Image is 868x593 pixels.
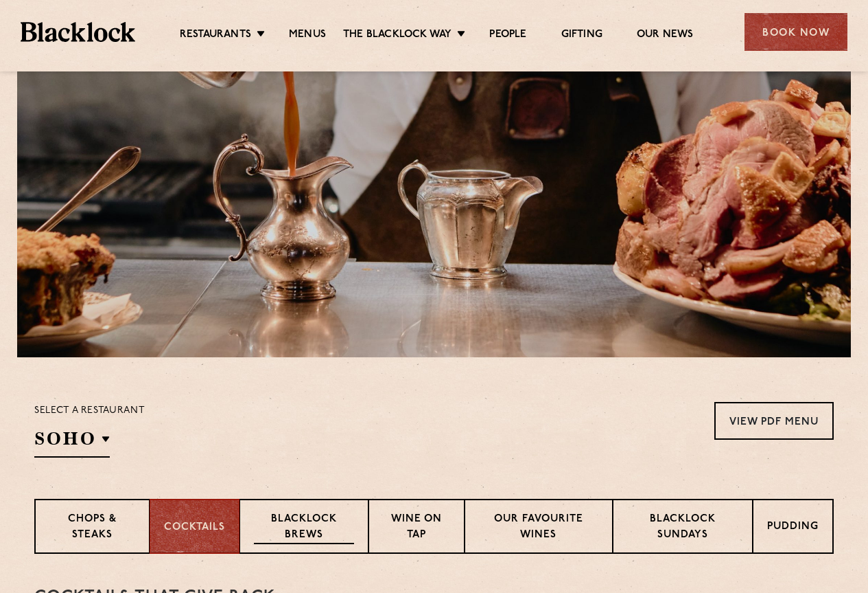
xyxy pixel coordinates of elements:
p: Our favourite wines [479,512,598,544]
a: Our News [637,28,694,43]
a: Gifting [561,28,602,43]
a: Menus [289,28,326,43]
p: Chops & Steaks [49,512,135,544]
a: View PDF Menu [714,402,834,440]
p: Blacklock Sundays [627,512,738,544]
img: BL_Textured_Logo-footer-cropped.svg [21,22,135,41]
div: Book Now [744,13,847,51]
a: People [489,28,526,43]
p: Select a restaurant [34,402,145,420]
a: Restaurants [180,28,251,43]
p: Blacklock Brews [254,512,354,544]
p: Cocktails [164,520,225,536]
p: Pudding [767,519,819,537]
p: Wine on Tap [383,512,450,544]
h2: SOHO [34,427,110,458]
a: The Blacklock Way [343,28,451,43]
